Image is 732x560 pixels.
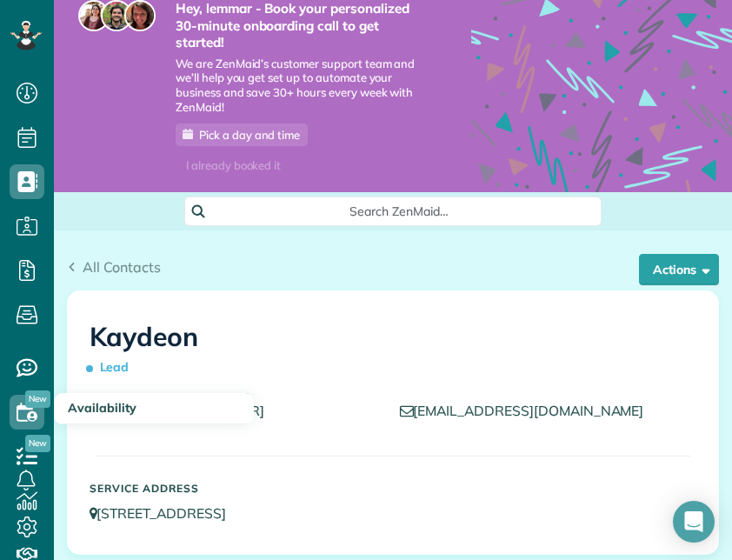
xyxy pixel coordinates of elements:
span: Lead [90,353,136,383]
button: Actions [639,254,719,285]
div: Open Intercom Messenger [673,501,715,543]
a: [STREET_ADDRESS] [90,504,243,522]
span: We are ZenMaid’s customer support team and we’ll help you get set up to automate your business an... [176,57,419,116]
span: All Contacts [83,258,161,276]
h1: Kaydeon [90,323,697,383]
a: All Contacts [67,257,161,277]
div: I already booked it [176,155,291,177]
span: Pick a day and time [199,128,300,142]
span: New [25,390,50,408]
span: New [25,435,50,452]
span: Availability [68,400,136,416]
a: [EMAIL_ADDRESS][DOMAIN_NAME] [400,402,661,419]
a: Pick a day and time [176,123,308,146]
h5: Service Address [90,483,387,494]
